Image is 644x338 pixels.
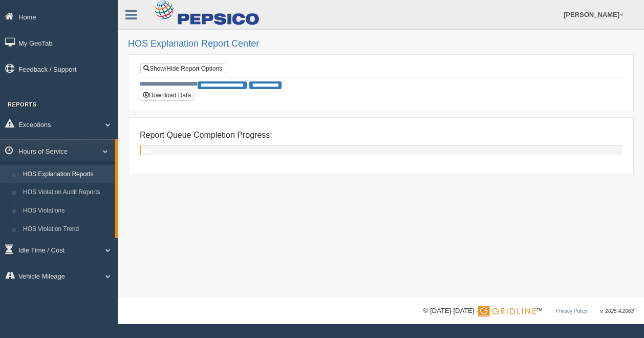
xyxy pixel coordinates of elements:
a: HOS Violations [18,202,115,220]
a: Privacy Policy [555,308,587,314]
div: © [DATE]-[DATE] - ™ [423,306,634,316]
a: HOS Violation Audit Reports [18,183,115,202]
h2: HOS Explanation Report Center [128,39,634,49]
a: HOS Violation Trend [18,220,115,239]
button: Download Data [140,90,194,101]
img: Gridline [478,306,536,316]
span: v. 2025.4.2063 [600,308,634,314]
h4: Report Queue Completion Progress: [140,131,622,140]
a: Show/Hide Report Options [140,63,225,74]
a: HOS Explanation Reports [18,165,115,184]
